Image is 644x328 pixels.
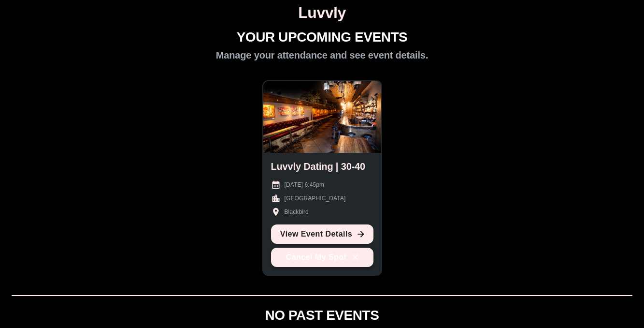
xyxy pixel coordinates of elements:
[4,4,640,22] h1: Luvvly
[271,224,373,244] a: View Event Details
[271,248,373,267] button: Cancel My Spot
[216,49,428,61] h2: Manage your attendance and see event details.
[285,208,309,216] p: Blackbird
[285,180,325,189] p: [DATE] 6:45pm
[237,30,408,45] h1: YOUR UPCOMING EVENTS
[265,308,379,324] h1: NO PAST EVENTS
[285,194,346,203] p: [GEOGRAPHIC_DATA]
[271,161,366,172] h2: Luvvly Dating | 30-40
